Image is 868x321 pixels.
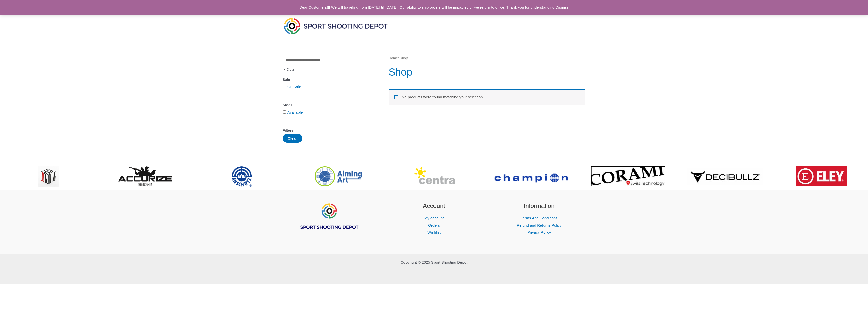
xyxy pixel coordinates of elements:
a: My account [424,216,444,220]
a: On Sale [287,85,301,89]
nav: Information [493,215,585,236]
h2: Account [388,201,480,211]
nav: Account [388,215,480,236]
h2: Information [493,201,585,211]
h1: Shop [389,65,585,79]
div: Filters [283,127,358,134]
span: Clear [283,65,294,74]
aside: Footer Widget 1 [283,201,375,242]
a: Privacy Policy [527,230,551,234]
a: Terms And Conditions [521,216,558,220]
a: Available [287,110,303,114]
a: Orders [428,223,440,227]
img: brand logo [796,166,847,187]
a: Dismiss [556,5,569,9]
aside: Footer Widget 2 [388,201,480,236]
nav: Breadcrumb [389,55,585,62]
div: No products were found matching your selection. [389,89,585,105]
img: Sport Shooting Depot [283,17,389,35]
a: Wishlist [427,230,441,234]
a: Refund and Returns Policy [517,223,561,227]
div: Sale [283,76,358,83]
a: Home [389,56,398,60]
aside: Footer Widget 3 [493,201,585,236]
div: Stock [283,101,358,109]
button: Clear [283,134,302,143]
input: Available [283,110,286,114]
input: On Sale [283,85,286,88]
p: Copyright © 2025 Sport Shooting Depot [283,259,585,266]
